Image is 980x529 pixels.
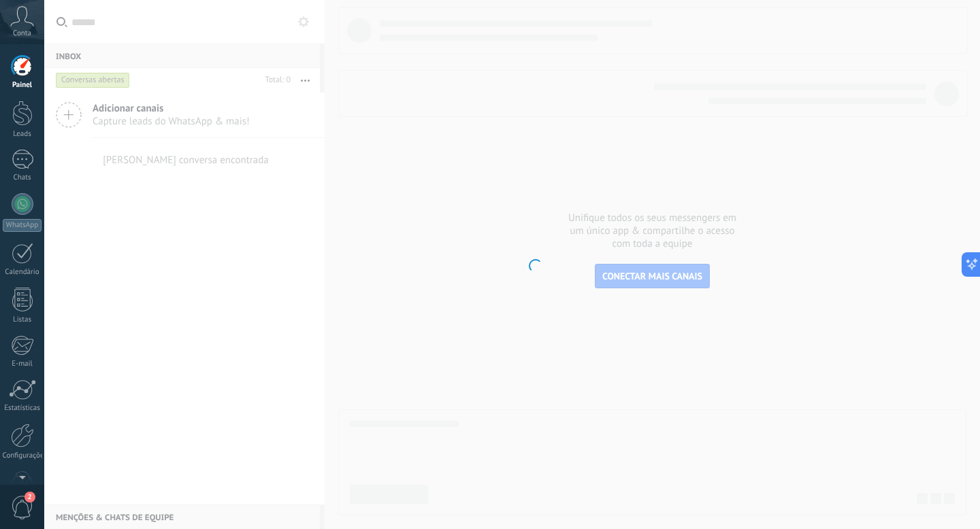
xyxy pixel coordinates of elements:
div: WhatsApp [3,219,42,232]
div: Chats [3,173,42,182]
div: Leads [3,130,42,139]
div: Calendário [3,268,42,277]
div: Listas [3,315,42,324]
div: Estatísticas [3,404,42,413]
div: E-mail [3,360,42,369]
div: Painel [3,81,42,90]
div: Configurações [3,451,42,460]
span: Conta [13,29,31,38]
span: 2 [24,492,35,502]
